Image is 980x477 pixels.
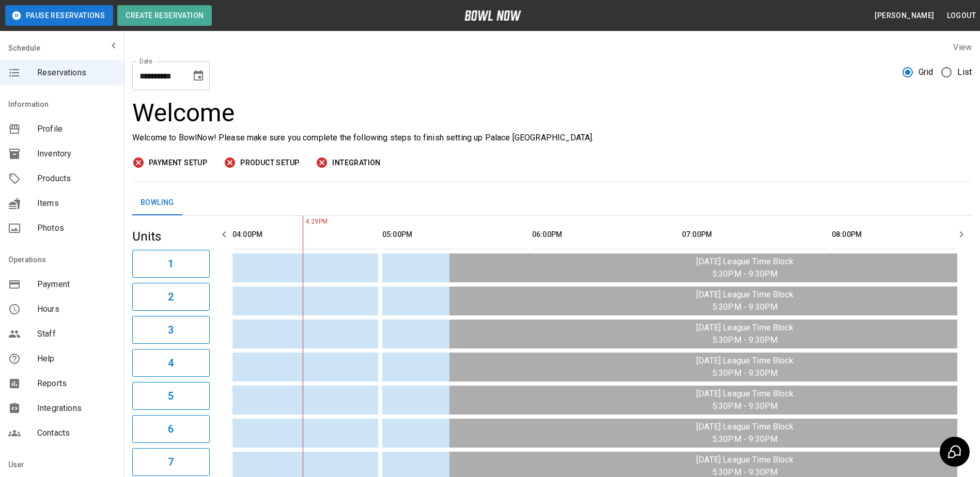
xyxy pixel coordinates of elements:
label: View [953,42,972,52]
h6: 2 [168,289,174,305]
span: Items [37,197,116,210]
h6: 7 [168,454,174,470]
button: 3 [132,316,210,344]
span: Integrations [37,402,116,415]
span: Profile [37,123,116,135]
h6: 1 [168,256,174,272]
span: Payment [37,278,116,291]
button: Bowling [132,190,182,215]
button: 4 [132,349,210,377]
img: logo [464,10,521,21]
h6: 3 [168,322,174,338]
span: List [957,66,972,78]
span: Integration [332,156,380,169]
span: Products [37,172,116,185]
button: 5 [132,382,210,410]
h6: 6 [168,421,174,437]
button: Choose date, selected date is Aug 13, 2025 [188,66,209,86]
span: Grid [919,66,934,78]
span: Reports [37,377,116,390]
span: Payment Setup [149,156,207,169]
button: Logout [943,6,980,25]
span: Contacts [37,427,116,439]
button: [PERSON_NAME] [870,6,938,25]
h6: 5 [168,388,174,404]
h3: Welcome [132,99,972,128]
span: Product Setup [240,156,299,169]
button: 6 [132,415,210,443]
span: Photos [37,222,116,234]
button: Create Reservation [117,5,212,26]
button: 2 [132,283,210,311]
h6: 4 [168,355,174,371]
p: Welcome to BowlNow! Please make sure you complete the following steps to finish setting up Palace... [132,132,972,144]
span: 4:29PM [303,217,305,227]
h5: Units [132,228,210,245]
span: Staff [37,328,116,340]
button: 1 [132,250,210,278]
span: Hours [37,303,116,315]
span: Inventory [37,148,116,160]
span: Reservations [37,67,116,79]
button: Pause Reservations [5,5,113,26]
div: inventory tabs [132,190,972,215]
span: Help [37,353,116,365]
button: 7 [132,448,210,476]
